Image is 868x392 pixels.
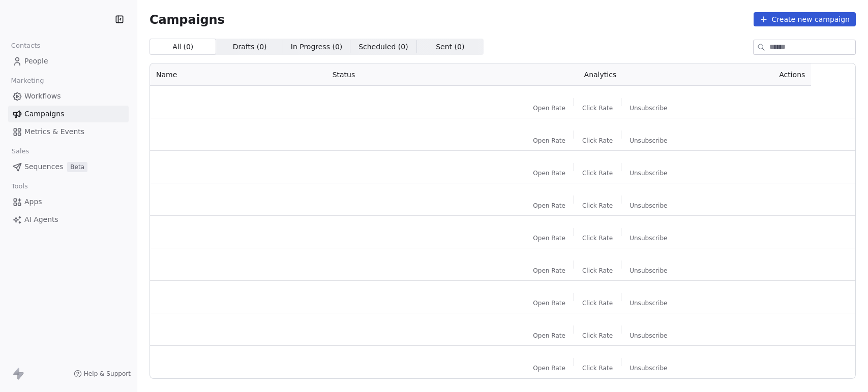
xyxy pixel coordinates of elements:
[630,267,667,275] span: Unsubscribe
[67,162,87,172] span: Beta
[533,202,565,210] span: Open Rate
[582,299,613,307] span: Click Rate
[533,104,565,112] span: Open Rate
[74,370,131,378] a: Help & Support
[630,332,667,340] span: Unsubscribe
[582,267,613,275] span: Click Rate
[233,42,267,52] span: Drafts ( 0 )
[150,63,326,86] th: Name
[630,299,667,307] span: Unsubscribe
[533,267,565,275] span: Open Rate
[24,91,61,102] span: Workflows
[24,214,58,225] span: AI Agents
[582,169,613,177] span: Click Rate
[533,364,565,372] span: Open Rate
[24,197,42,207] span: Apps
[582,364,613,372] span: Click Rate
[7,73,48,88] span: Marketing
[533,299,565,307] span: Open Rate
[582,234,613,242] span: Click Rate
[8,158,129,175] a: SequencesBeta
[436,42,464,52] span: Sent ( 0 )
[582,137,613,145] span: Click Rate
[630,234,667,242] span: Unsubscribe
[7,179,32,194] span: Tools
[8,123,129,140] a: Metrics & Events
[533,234,565,242] span: Open Rate
[533,137,565,145] span: Open Rate
[291,42,343,52] span: In Progress ( 0 )
[754,12,856,26] button: Create new campaign
[7,38,45,53] span: Contacts
[8,106,129,122] a: Campaigns
[8,211,129,228] a: AI Agents
[7,144,34,159] span: Sales
[8,193,129,210] a: Apps
[533,332,565,340] span: Open Rate
[630,202,667,210] span: Unsubscribe
[326,63,487,86] th: Status
[533,169,565,177] span: Open Rate
[24,56,48,67] span: People
[582,202,613,210] span: Click Rate
[24,109,64,119] span: Campaigns
[713,63,811,86] th: Actions
[630,104,667,112] span: Unsubscribe
[630,137,667,145] span: Unsubscribe
[24,126,84,137] span: Metrics & Events
[8,88,129,105] a: Workflows
[582,104,613,112] span: Click Rate
[24,161,63,172] span: Sequences
[487,63,713,86] th: Analytics
[630,364,667,372] span: Unsubscribe
[149,12,225,26] span: Campaigns
[358,42,408,52] span: Scheduled ( 0 )
[84,370,131,378] span: Help & Support
[630,169,667,177] span: Unsubscribe
[8,53,129,70] a: People
[582,332,613,340] span: Click Rate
